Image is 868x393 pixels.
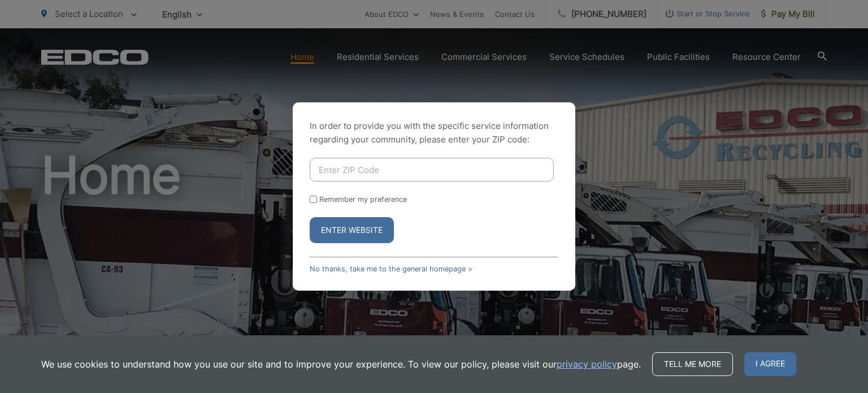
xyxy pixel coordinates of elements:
[744,352,796,376] span: I agree
[310,217,394,243] button: Enter Website
[41,357,641,371] p: We use cookies to understand how you use our site and to improve your experience. To view our pol...
[557,357,617,371] a: privacy policy
[310,265,472,273] a: No thanks, take me to the general homepage >
[319,195,407,204] label: Remember my preference
[310,158,554,182] input: Enter ZIP Code
[652,352,733,376] a: Tell me more
[310,119,558,146] p: In order to provide you with the specific service information regarding your community, please en...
